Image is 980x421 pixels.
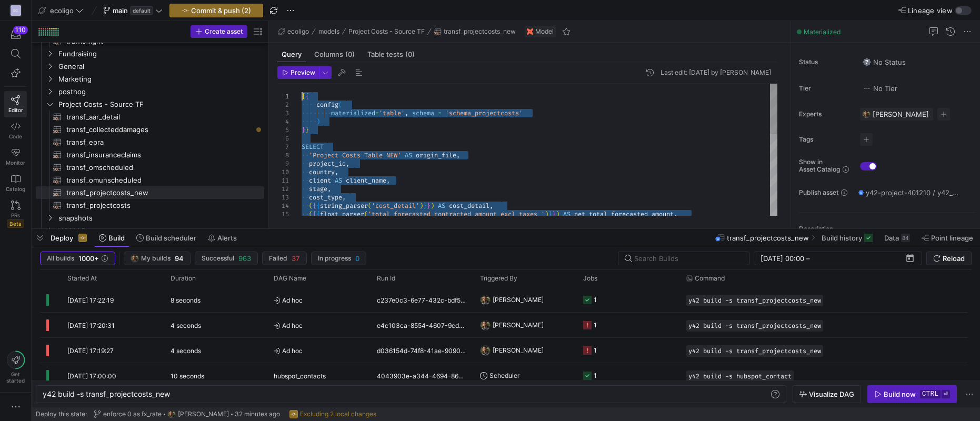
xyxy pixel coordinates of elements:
span: AS [335,176,342,185]
span: ) [556,210,559,218]
span: y42 build -s transf_projectcosts_new [688,347,821,355]
span: AS [405,151,412,159]
button: Commit & push (2) [169,4,263,17]
span: Show in Asset Catalog [799,158,840,173]
span: = [375,109,379,117]
span: y42 build -s transf_projectcosts_new [43,389,170,398]
span: y42-project-401210 / y42_ecoligo_main / transf_projectcosts_new [866,188,958,197]
span: stage [309,185,327,193]
span: } [427,202,431,210]
span: Status [799,58,852,66]
input: Start datetime [761,254,804,263]
div: 12 [277,185,289,193]
span: Build [108,234,125,242]
div: Press SPACE to select this row. [36,98,264,111]
span: Scheduler [489,363,519,388]
a: transf_insuranceclaims​​​​​​​​​​ [36,148,264,161]
button: Build scheduler [132,229,201,247]
span: ecoligo [50,6,74,15]
span: 94 [175,254,184,263]
span: 'Project Costs Table NEW' [309,151,401,159]
span: Project Costs - Source TF [348,28,425,35]
button: Visualize DAG [793,385,861,403]
div: 6 [277,134,289,143]
span: transf_aar_detail​​​​​​​​​​ [66,111,252,123]
span: } [302,126,305,134]
a: Code [4,117,27,144]
button: Getstarted [4,347,27,388]
span: materialized [331,109,375,117]
y42-duration: 10 seconds [171,372,204,380]
span: [DATE] 17:20:31 [67,322,115,329]
span: Experts [799,111,852,118]
input: Search Builds [634,254,741,263]
button: Build [94,229,129,247]
span: transf_epra​​​​​​​​​​ [66,136,252,148]
span: transf_insuranceclaims​​​​​​​​​​ [66,149,252,161]
span: { [316,210,320,218]
span: Deploy [51,234,73,242]
div: 1 [277,92,289,101]
a: Catalog [4,170,27,196]
div: 1 [594,363,597,388]
span: ) [431,202,434,210]
span: Get started [6,371,25,384]
span: Tags [799,136,852,143]
img: No tier [863,84,871,93]
div: Press SPACE to select this row. [40,363,967,388]
span: , [405,109,408,117]
span: Run Id [377,275,395,282]
button: enforce 0 as fx_ratehttps://storage.googleapis.com/y42-prod-data-exchange/images/7e7RzXvUWcEhWhf8... [91,407,283,421]
span: Duration [171,275,196,282]
div: Press SPACE to select this row. [36,60,264,73]
span: client [309,176,331,185]
span: y42 build -s transf_projectcosts_new [688,297,821,304]
div: Press SPACE to select this row. [40,338,967,363]
button: models [316,25,342,38]
div: Last edit: [DATE] by [PERSON_NAME] [661,69,771,76]
span: Excluding 2 local changes [300,410,376,418]
button: 110 [4,25,27,44]
div: 11 [277,176,289,185]
span: ecoligo [287,28,309,35]
div: Build now [884,390,916,398]
span: Jobs [583,275,597,282]
div: 3 [277,109,289,117]
div: Press SPACE to select this row. [36,85,264,98]
span: My builds [141,255,171,262]
span: transf_projectcosts_new [727,234,809,242]
button: Reload [926,252,972,265]
span: } [552,210,556,218]
span: 1000+ [78,254,99,263]
span: Ad hoc [274,338,364,363]
span: { [305,92,309,101]
div: 14 [277,202,289,210]
button: maindefault [101,4,165,17]
div: Press SPACE to select this row. [36,148,264,161]
p: Description [799,225,976,233]
span: [PERSON_NAME] [493,313,544,337]
span: Fundraising [58,48,263,60]
span: float_parser [320,210,364,218]
span: 963 [238,254,251,263]
div: 4 [277,117,289,126]
span: cost_type [309,193,342,202]
img: https://storage.googleapis.com/y42-prod-data-exchange/images/7e7RzXvUWcEhWhf8BYUbRCghczaQk4zBh2Nv... [131,254,139,263]
div: 15 [277,210,289,218]
y42-duration: 8 seconds [171,296,201,304]
div: Press SPACE to select this row. [36,111,264,123]
a: transf_projectcosts_new​​​​​​​​​​ [36,186,264,199]
button: In progress0 [311,252,366,265]
span: snapshots [58,212,263,224]
span: SELECT [302,143,324,151]
span: 32 minutes ago [235,410,280,418]
div: Press SPACE to select this row. [36,186,264,199]
span: , [346,159,349,168]
span: 'schema_projectcosts' [445,109,523,117]
span: [DATE] 17:22:19 [67,296,114,304]
span: No Status [863,58,906,66]
button: Project Costs - Source TF [346,25,427,38]
span: } [423,202,427,210]
span: Editor [8,107,23,113]
span: Query [282,51,302,58]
